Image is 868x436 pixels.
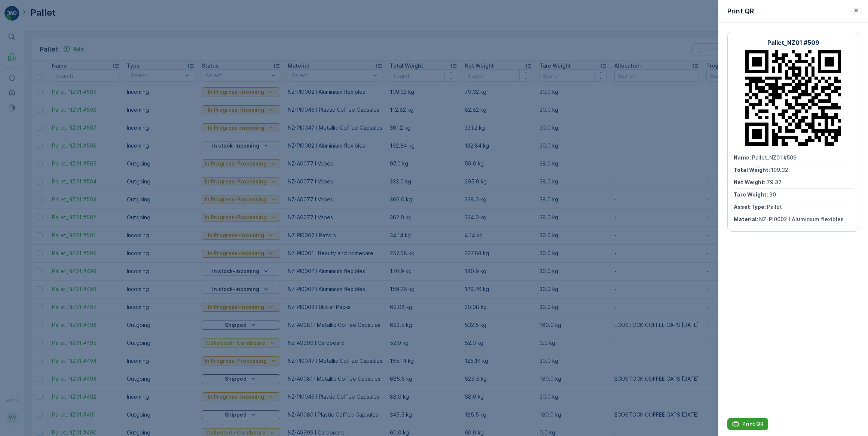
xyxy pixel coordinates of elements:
[734,204,767,210] span: Asset Type :
[727,418,768,430] button: Print QR
[752,154,797,161] span: Pallet_NZ01 #509
[734,154,752,161] span: Name :
[734,167,771,173] span: Total Weight :
[769,191,776,198] span: 30
[767,204,782,210] span: Pallet
[742,420,764,428] p: Print QR
[734,179,767,185] span: Net Weight :
[767,179,782,185] span: 79.32
[727,6,754,16] p: Print QR
[759,216,844,222] span: NZ-PI0002 I Aluminium flexibles
[734,216,759,222] span: Material :
[734,191,769,198] span: Tare Weight :
[771,167,788,173] span: 109.32
[767,38,819,47] p: Pallet_NZ01 #509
